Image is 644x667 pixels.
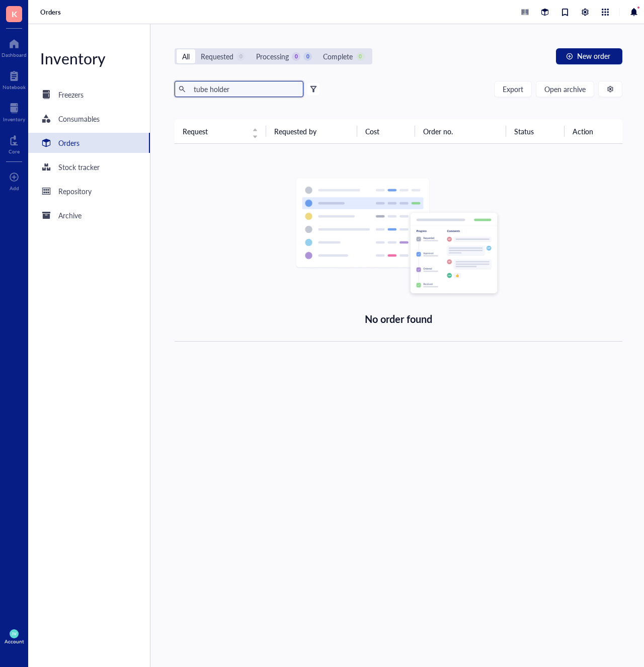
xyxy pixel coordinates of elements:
div: Archive [58,210,82,221]
a: Stock tracker [28,157,150,177]
div: 0 [356,52,365,61]
a: Orders [28,133,150,153]
a: Orders [40,8,63,17]
span: Request [183,126,246,137]
div: Core [9,148,20,154]
div: Consumables [58,113,100,124]
a: Dashboard [2,36,27,58]
div: Freezers [58,89,84,100]
th: Status [506,119,564,143]
div: Dashboard [2,52,27,58]
span: Open archive [544,85,586,93]
a: Freezers [28,85,150,105]
button: Export [494,81,532,97]
div: Add [10,185,19,191]
div: Requested [201,51,233,62]
span: Export [503,85,523,93]
a: Core [9,132,20,154]
div: Repository [58,186,92,197]
span: JW [12,632,16,636]
div: Inventory [3,116,25,122]
button: Open archive [536,81,594,97]
div: No order found [365,311,433,327]
a: Notebook [3,68,26,90]
div: 0 [303,52,312,61]
input: Find orders in table [190,81,299,97]
div: Notebook [3,84,26,90]
div: All [182,51,190,62]
a: Inventory [3,100,25,122]
div: Processing [256,51,289,62]
span: New order [577,52,610,60]
th: Requested by [266,119,357,143]
div: 0 [236,52,245,61]
button: New order [556,48,622,64]
div: segmented control [175,48,372,64]
div: 0 [292,52,300,61]
a: Repository [28,181,150,201]
div: Inventory [28,48,150,68]
th: Cost [357,119,415,143]
a: Consumables [28,109,150,129]
th: Request [175,119,266,143]
th: Order no. [415,119,506,143]
img: Empty state [295,178,502,299]
span: K [12,8,17,20]
a: Archive [28,205,150,225]
div: Orders [58,137,79,148]
div: Account [5,638,24,644]
div: Stock tracker [58,161,100,173]
div: Complete [323,51,353,62]
th: Action [565,119,622,143]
